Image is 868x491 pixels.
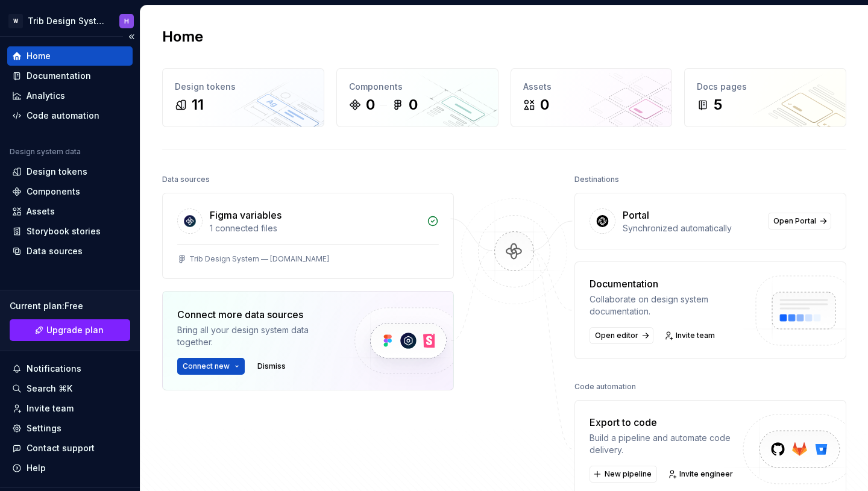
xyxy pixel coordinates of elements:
[27,402,74,414] div: Invite team
[7,222,133,241] a: Storybook stories
[7,359,133,378] button: Notifications
[7,202,133,221] a: Assets
[177,324,334,348] div: Bring all your design system data together.
[574,378,636,395] div: Code automation
[409,95,418,114] div: 0
[590,415,744,430] div: Export to code
[27,186,80,198] div: Components
[123,28,140,45] button: Collapse sidebar
[27,442,95,454] div: Contact support
[7,242,133,261] a: Data sources
[623,208,649,222] div: Portal
[27,110,99,122] div: Code automation
[714,95,722,114] div: 5
[28,15,105,27] div: Trib Design System
[27,205,55,217] div: Assets
[7,182,133,201] a: Components
[768,213,831,230] a: Open Portal
[252,358,291,375] button: Dismiss
[210,208,281,222] div: Figma variables
[27,166,87,178] div: Design tokens
[7,46,133,66] a: Home
[10,300,130,312] div: Current plan : Free
[7,66,133,86] a: Documentation
[124,16,129,26] div: H
[540,95,549,114] div: 0
[27,383,72,395] div: Search ⌘K
[162,68,324,127] a: Design tokens11
[523,81,660,93] div: Assets
[183,361,230,371] span: Connect new
[590,277,744,291] div: Documentation
[2,8,137,34] button: WTrib Design SystemH
[349,81,486,93] div: Components
[162,27,203,46] h2: Home
[7,106,133,125] a: Code automation
[676,331,715,340] span: Invite team
[366,95,375,114] div: 0
[697,81,834,93] div: Docs pages
[664,466,738,483] a: Invite engineer
[46,324,104,336] span: Upgrade plan
[7,162,133,181] a: Design tokens
[27,70,91,82] div: Documentation
[27,225,101,237] div: Storybook stories
[192,95,204,114] div: 11
[7,86,133,105] a: Analytics
[7,419,133,438] a: Settings
[257,361,286,371] span: Dismiss
[27,422,61,434] div: Settings
[7,439,133,458] button: Contact support
[8,14,23,28] div: W
[590,293,744,317] div: Collaborate on design system documentation.
[10,147,81,157] div: Design system data
[27,363,81,375] div: Notifications
[27,50,51,62] div: Home
[177,307,334,322] div: Connect more data sources
[27,245,83,257] div: Data sources
[210,222,420,234] div: 1 connected files
[773,216,816,226] span: Open Portal
[574,171,619,188] div: Destinations
[7,379,133,398] button: Search ⌘K
[511,68,673,127] a: Assets0
[623,222,761,234] div: Synchronized automatically
[7,399,133,418] a: Invite team
[605,469,652,479] span: New pipeline
[177,358,245,375] button: Connect new
[7,458,133,478] button: Help
[10,319,130,341] a: Upgrade plan
[595,331,638,340] span: Open editor
[590,327,653,344] a: Open editor
[27,462,46,474] div: Help
[679,469,733,479] span: Invite engineer
[189,254,329,264] div: Trib Design System — [DOMAIN_NAME]
[661,327,720,344] a: Invite team
[162,171,210,188] div: Data sources
[590,432,744,456] div: Build a pipeline and automate code delivery.
[162,193,454,279] a: Figma variables1 connected filesTrib Design System — [DOMAIN_NAME]
[684,68,846,127] a: Docs pages5
[27,90,65,102] div: Analytics
[590,466,657,483] button: New pipeline
[336,68,498,127] a: Components00
[175,81,312,93] div: Design tokens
